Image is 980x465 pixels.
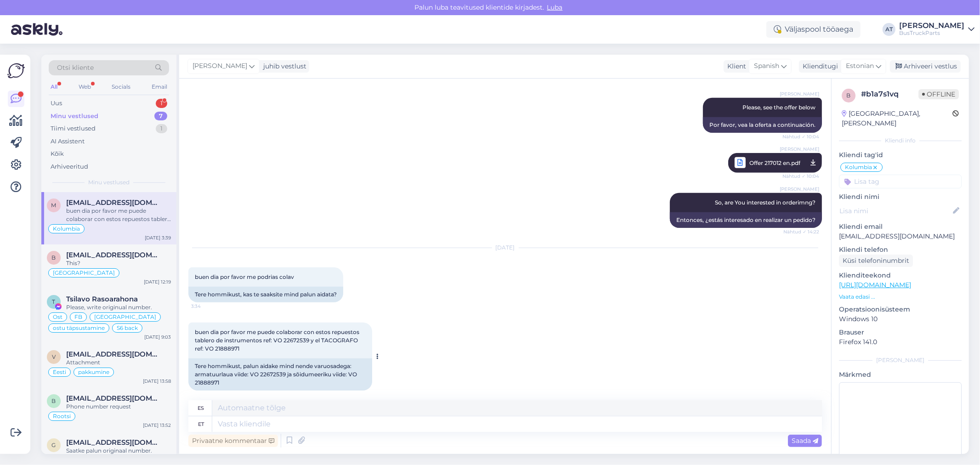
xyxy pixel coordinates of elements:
[51,137,85,146] div: AI Assistent
[51,99,62,108] div: Uus
[53,369,66,375] span: Eesti
[150,81,169,93] div: Email
[66,259,171,267] div: This?
[191,303,226,310] span: 3:34
[670,212,822,228] div: Entonces, ¿estás interesado en realizar un pedido?
[144,278,171,285] div: [DATE] 12:19
[66,198,162,207] span: mrjapan68@hotmail.com
[845,164,872,170] span: Kolumbia
[890,60,961,73] div: Arhiveeri vestlus
[766,21,861,38] div: Väljaspool tööaega
[780,146,819,153] span: [PERSON_NAME]
[754,61,779,71] span: Spanish
[544,3,566,11] span: Luba
[53,226,80,232] span: Kolumbia
[52,397,56,404] span: b
[839,281,911,289] a: [URL][DOMAIN_NAME]
[782,133,819,140] span: Nähtud ✓ 10:04
[198,400,204,416] div: es
[195,273,294,280] span: buen dia por favor me podrias colav
[839,206,951,216] input: Lisa nimi
[66,303,171,312] div: Please, write originual number.
[839,314,962,324] p: Windows 10
[143,378,171,385] div: [DATE] 13:58
[188,435,278,447] div: Privaatne kommentaar
[839,255,913,267] div: Küsi telefoninumbrit
[188,287,343,302] div: Tere hommikust, kas te saaksite mind palun aidata?
[839,136,962,145] div: Kliendi info
[260,62,306,71] div: juhib vestlust
[52,353,56,360] span: v
[7,62,25,79] img: Askly Logo
[839,150,962,160] p: Kliendi tag'id
[715,199,816,206] span: So, are You interested in orderimng?
[195,329,361,352] span: buen dia por favor me puede colaborar con estos repuestos tablero de instrumentos ref: VO 2267253...
[839,293,962,301] p: Vaata edasi ...
[52,298,56,305] span: T
[782,170,819,182] span: Nähtud ✓ 10:04
[51,124,96,133] div: Tiimi vestlused
[899,22,964,29] div: [PERSON_NAME]
[749,157,800,169] span: Offer 217012 en.pdf
[66,358,171,367] div: Attachment
[66,207,171,223] div: buen dia por favor me puede colaborar con estos repuestos tablero de instrumentos ref: VO 2267253...
[66,447,171,463] div: Saatke palun originaal number. Tänan!
[144,334,171,340] div: [DATE] 9:03
[839,370,962,380] p: Märkmed
[839,328,962,337] p: Brauser
[861,89,918,100] div: # b1a7s1vq
[66,438,162,447] span: grinder831@windowslive.com
[839,192,962,202] p: Kliendi nimi
[839,356,962,364] div: [PERSON_NAME]
[143,422,171,429] div: [DATE] 13:52
[842,109,952,128] div: [GEOGRAPHIC_DATA], [PERSON_NAME]
[49,81,59,93] div: All
[51,162,88,171] div: Arhiveeritud
[191,391,226,398] span: 3:39
[839,271,962,280] p: Klienditeekond
[188,244,822,252] div: [DATE]
[78,369,109,375] span: pakkumine
[728,153,822,173] a: [PERSON_NAME]Offer 217012 en.pdfNähtud ✓ 10:04
[780,91,819,97] span: [PERSON_NAME]
[780,186,819,193] span: [PERSON_NAME]
[52,442,56,448] span: g
[742,104,816,111] span: Please, see the offer below
[66,350,162,358] span: veiko.paimla@gmail.com
[57,63,94,73] span: Otsi kliente
[839,232,962,241] p: [EMAIL_ADDRESS][DOMAIN_NAME]
[66,295,138,303] span: Tsilavo Rasoarahona
[724,62,746,71] div: Klient
[846,61,874,71] span: Estonian
[51,202,57,209] span: m
[145,234,171,241] div: [DATE] 3:39
[899,22,974,37] a: [PERSON_NAME]BusTruckParts
[899,29,964,37] div: BusTruckParts
[839,245,962,255] p: Kliendi telefon
[94,314,156,320] span: [GEOGRAPHIC_DATA]
[918,89,959,99] span: Offline
[799,62,838,71] div: Klienditugi
[783,228,819,235] span: Nähtud ✓ 14:22
[110,81,132,93] div: Socials
[66,403,171,411] div: Phone number request
[53,414,71,419] span: Rootsi
[66,251,162,259] span: bubbi44@yahoo.com
[53,325,105,331] span: ostu täpsustamine
[792,437,818,445] span: Saada
[188,358,372,391] div: Tere hommikust, palun aidake mind nende varuosadega: armatuurlaua viide: VO 22672539 ja sõidumeer...
[88,178,130,187] span: Minu vestlused
[74,314,82,320] span: FB
[154,112,167,121] div: 7
[156,124,167,133] div: 1
[883,23,895,36] div: AT
[193,61,247,71] span: [PERSON_NAME]
[839,175,962,188] input: Lisa tag
[839,337,962,347] p: Firefox 141.0
[77,81,93,93] div: Web
[839,222,962,232] p: Kliendi email
[703,117,822,133] div: Por favor, vea la oferta a continuación.
[51,112,98,121] div: Minu vestlused
[847,92,851,99] span: b
[198,416,204,432] div: et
